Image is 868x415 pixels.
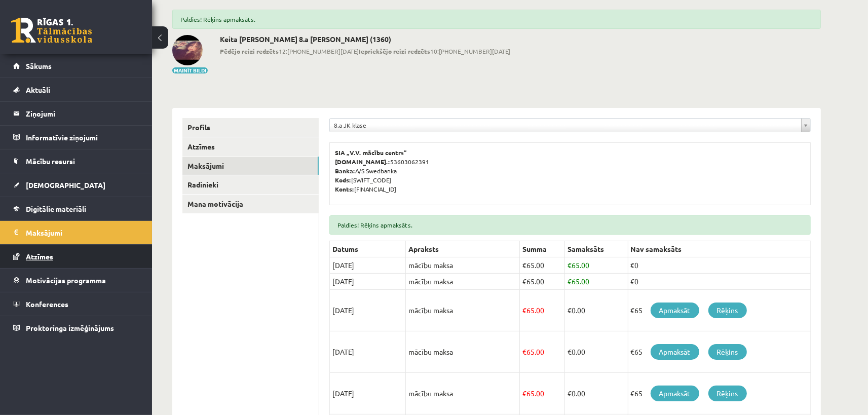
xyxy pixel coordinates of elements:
[334,119,797,132] span: 8.a JK klase
[568,347,572,356] span: €
[522,347,526,356] span: €
[182,195,319,213] a: Mana motivācija
[220,47,510,56] span: 12:[PHONE_NUMBER][DATE] 10:[PHONE_NUMBER][DATE]
[651,344,699,360] a: Apmaksāt
[568,260,572,270] span: €
[708,303,747,318] a: Rēķins
[335,148,407,157] b: SIA „V.V. mācību centrs”
[335,148,805,194] p: 53603062391 A/S Swedbanka [SWIFT_CODE] [FINANCIAL_ID]
[564,373,628,414] td: 0.00
[26,102,139,125] legend: Ziņojumi
[406,257,520,274] td: mācību maksa
[628,290,810,331] td: €65
[330,373,406,414] td: [DATE]
[172,67,208,73] button: Mainīt bildi
[13,269,139,292] a: Motivācijas programma
[335,158,390,166] b: [DOMAIN_NAME].:
[708,386,747,401] a: Rēķins
[520,241,565,257] th: Summa
[522,260,526,270] span: €
[520,373,565,414] td: 65.00
[13,221,139,244] a: Maksājumi
[330,290,406,331] td: [DATE]
[182,118,319,137] a: Profils
[26,180,105,190] span: [DEMOGRAPHIC_DATA]
[182,175,319,194] a: Radinieki
[13,245,139,268] a: Atzīmes
[329,215,811,235] div: Paldies! Rēķins apmaksāts.
[26,126,139,149] legend: Informatīvie ziņojumi
[406,274,520,290] td: mācību maksa
[335,167,355,175] b: Banka:
[13,102,139,125] a: Ziņojumi
[628,274,810,290] td: €0
[13,78,139,101] a: Aktuāli
[568,306,572,315] span: €
[330,331,406,373] td: [DATE]
[13,126,139,149] a: Informatīvie ziņojumi
[26,85,50,94] span: Aktuāli
[26,157,75,166] span: Mācību resursi
[564,331,628,373] td: 0.00
[335,185,354,193] b: Konts:
[26,252,53,261] span: Atzīmes
[330,274,406,290] td: [DATE]
[26,221,139,244] legend: Maksājumi
[359,47,430,55] b: Iepriekšējo reizi redzēts
[330,241,406,257] th: Datums
[568,277,572,286] span: €
[564,257,628,274] td: 65.00
[651,303,699,318] a: Apmaksāt
[520,331,565,373] td: 65.00
[182,137,319,156] a: Atzīmes
[26,276,106,285] span: Motivācijas programma
[406,373,520,414] td: mācību maksa
[26,323,114,332] span: Proktoringa izmēģinājums
[564,241,628,257] th: Samaksāts
[220,47,279,55] b: Pēdējo reizi redzēts
[13,54,139,78] a: Sākums
[564,274,628,290] td: 65.00
[330,257,406,274] td: [DATE]
[172,10,821,29] div: Paldies! Rēķins apmaksāts.
[628,373,810,414] td: €65
[708,344,747,360] a: Rēķins
[172,35,203,65] img: Keita Nikola Bērziņa
[520,257,565,274] td: 65.00
[520,290,565,331] td: 65.00
[26,61,52,70] span: Sākums
[522,306,526,315] span: €
[628,257,810,274] td: €0
[568,389,572,398] span: €
[11,18,92,43] a: Rīgas 1. Tālmācības vidusskola
[13,292,139,316] a: Konferences
[13,173,139,197] a: [DEMOGRAPHIC_DATA]
[406,290,520,331] td: mācību maksa
[651,386,699,401] a: Apmaksāt
[182,157,319,175] a: Maksājumi
[628,331,810,373] td: €65
[522,389,526,398] span: €
[522,277,526,286] span: €
[520,274,565,290] td: 65.00
[26,299,68,309] span: Konferences
[406,331,520,373] td: mācību maksa
[13,197,139,220] a: Digitālie materiāli
[220,35,510,44] h2: Keita [PERSON_NAME] 8.a [PERSON_NAME] (1360)
[13,149,139,173] a: Mācību resursi
[628,241,810,257] th: Nav samaksāts
[26,204,86,213] span: Digitālie materiāli
[13,316,139,339] a: Proktoringa izmēģinājums
[406,241,520,257] th: Apraksts
[330,119,810,132] a: 8.a JK klase
[564,290,628,331] td: 0.00
[335,176,351,184] b: Kods:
